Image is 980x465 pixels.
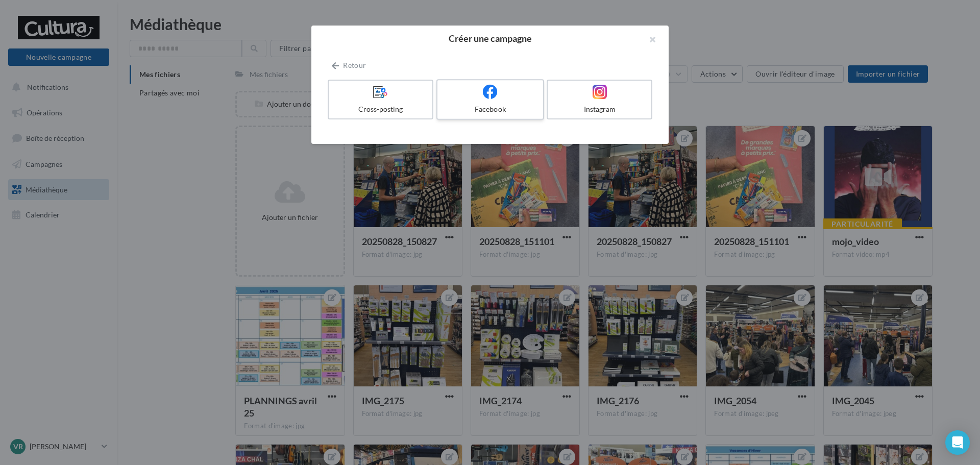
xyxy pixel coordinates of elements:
div: Cross-posting [333,104,428,114]
div: Facebook [442,104,538,114]
div: Instagram [552,104,647,114]
button: Retour [328,59,370,71]
h2: Créer une campagne [328,34,652,43]
div: Open Intercom Messenger [945,430,970,455]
